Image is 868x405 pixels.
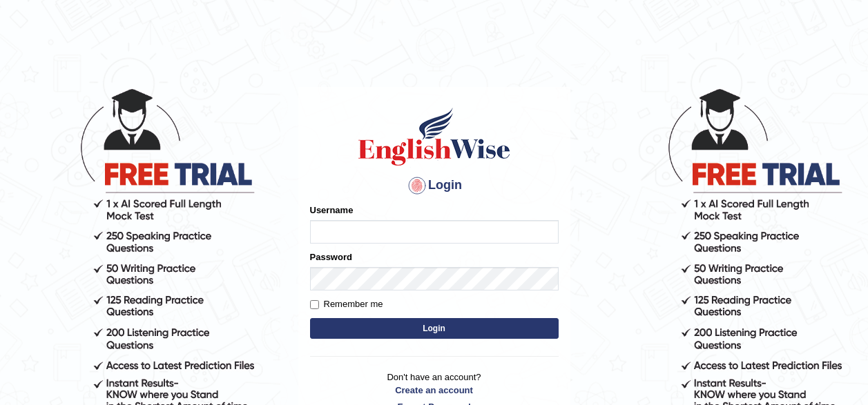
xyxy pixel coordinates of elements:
[310,384,559,397] a: Create an account
[356,106,513,168] img: Logo of English Wise sign in for intelligent practice with AI
[310,250,352,264] label: Password
[310,175,559,197] h4: Login
[310,318,559,339] button: Login
[310,297,383,311] label: Remember me
[310,300,319,309] input: Remember me
[310,204,354,217] label: Username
